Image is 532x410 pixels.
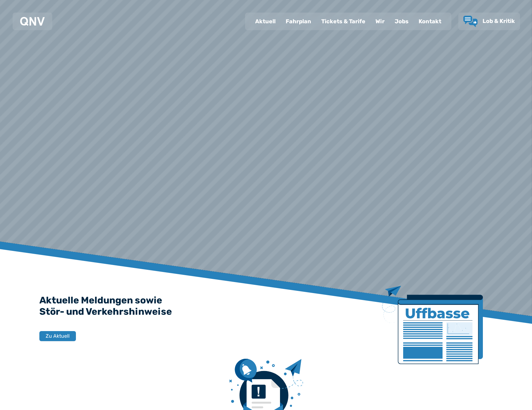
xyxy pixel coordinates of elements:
[20,17,45,26] img: QNV Logo
[483,18,515,25] span: Lob & Kritik
[370,13,390,30] a: Wir
[390,13,414,30] a: Jobs
[316,13,370,30] a: Tickets & Tarife
[250,13,281,30] a: Aktuell
[463,16,515,27] a: Lob & Kritik
[20,15,45,28] a: QNV Logo
[414,13,446,30] a: Kontakt
[39,331,76,341] button: Zu Aktuell
[39,295,493,317] h2: Aktuelle Meldungen sowie Stör- und Verkehrshinweise
[382,286,483,364] img: Zeitung mit Titel Uffbase
[281,13,316,30] a: Fahrplan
